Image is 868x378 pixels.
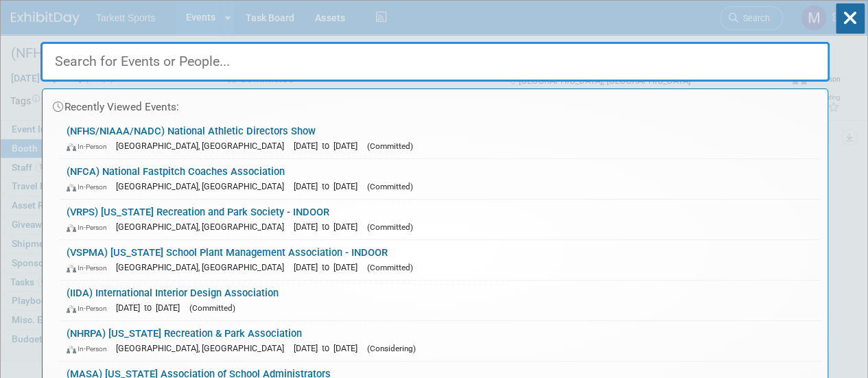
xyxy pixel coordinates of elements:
span: In-Person [67,304,113,313]
span: [DATE] to [DATE] [294,141,364,151]
span: (Committed) [367,222,413,232]
a: (NHRPA) [US_STATE] Recreation & Park Association In-Person [GEOGRAPHIC_DATA], [GEOGRAPHIC_DATA] [... [60,321,821,361]
span: (Committed) [367,182,413,191]
a: (NFHS/NIAAA/NADC) National Athletic Directors Show In-Person [GEOGRAPHIC_DATA], [GEOGRAPHIC_DATA]... [60,119,821,158]
span: [GEOGRAPHIC_DATA], [GEOGRAPHIC_DATA] [116,181,291,191]
span: In-Person [67,182,113,191]
span: [DATE] to [DATE] [294,181,364,191]
span: [GEOGRAPHIC_DATA], [GEOGRAPHIC_DATA] [116,222,291,232]
span: In-Person [67,142,113,151]
span: [DATE] to [DATE] [294,343,364,353]
span: (Committed) [367,263,413,272]
span: In-Person [67,263,113,272]
input: Search for Events or People... [40,42,830,82]
span: [GEOGRAPHIC_DATA], [GEOGRAPHIC_DATA] [116,262,291,272]
span: [GEOGRAPHIC_DATA], [GEOGRAPHIC_DATA] [116,141,291,151]
a: (VSPMA) [US_STATE] School Plant Management Association - INDOOR In-Person [GEOGRAPHIC_DATA], [GEO... [60,240,821,280]
a: (IIDA) International Interior Design Association In-Person [DATE] to [DATE] (Committed) [60,281,821,320]
span: [GEOGRAPHIC_DATA], [GEOGRAPHIC_DATA] [116,343,291,353]
span: [DATE] to [DATE] [294,262,364,272]
span: (Considering) [367,344,416,353]
span: [DATE] to [DATE] [116,303,187,313]
span: [DATE] to [DATE] [294,222,364,232]
span: (Committed) [189,303,235,313]
span: (Committed) [367,141,413,151]
a: (VRPS) [US_STATE] Recreation and Park Society - INDOOR In-Person [GEOGRAPHIC_DATA], [GEOGRAPHIC_D... [60,200,821,239]
a: (NFCA) National Fastpitch Coaches Association In-Person [GEOGRAPHIC_DATA], [GEOGRAPHIC_DATA] [DAT... [60,159,821,199]
span: In-Person [67,344,113,353]
div: Recently Viewed Events: [49,89,821,119]
span: In-Person [67,223,113,232]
